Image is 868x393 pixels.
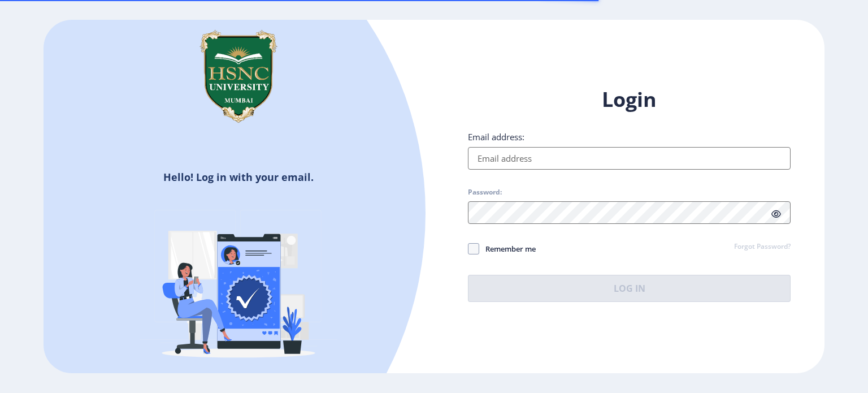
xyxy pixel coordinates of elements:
[479,242,536,256] span: Remember me
[140,188,337,386] img: Verified-rafiki.svg
[734,242,791,252] a: Forgot Password?
[468,131,524,142] label: Email address:
[468,147,791,170] input: Email address
[182,20,295,133] img: hsnc.png
[468,188,502,197] label: Password:
[468,275,791,302] button: Log In
[468,86,791,113] h1: Login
